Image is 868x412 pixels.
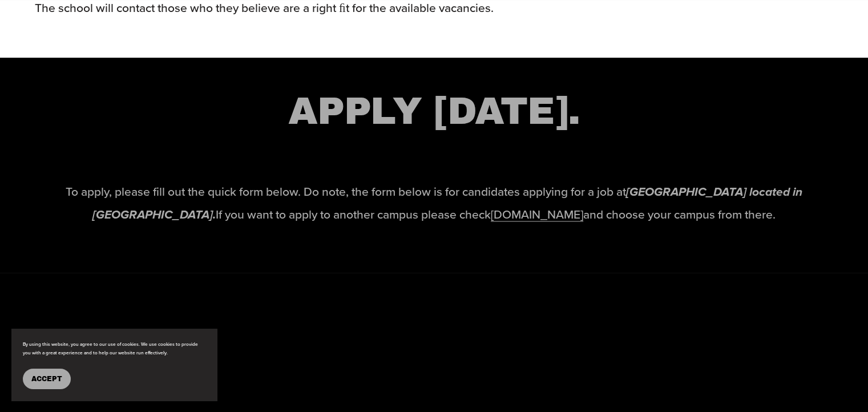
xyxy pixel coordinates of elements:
h2: APPLY [DATE]. [35,86,833,136]
button: Accept [23,369,71,389]
p: By using this website, you agree to our use of cookies. We use cookies to provide you with a grea... [23,340,205,357]
p: To apply, please fill out the quick form below. Do note, the form below is for candidates applyin... [35,180,833,226]
em: [GEOGRAPHIC_DATA] located in [GEOGRAPHIC_DATA]. [92,185,805,223]
a: [DOMAIN_NAME] [491,205,583,223]
span: Accept [31,375,62,383]
section: Cookie banner [11,329,217,401]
